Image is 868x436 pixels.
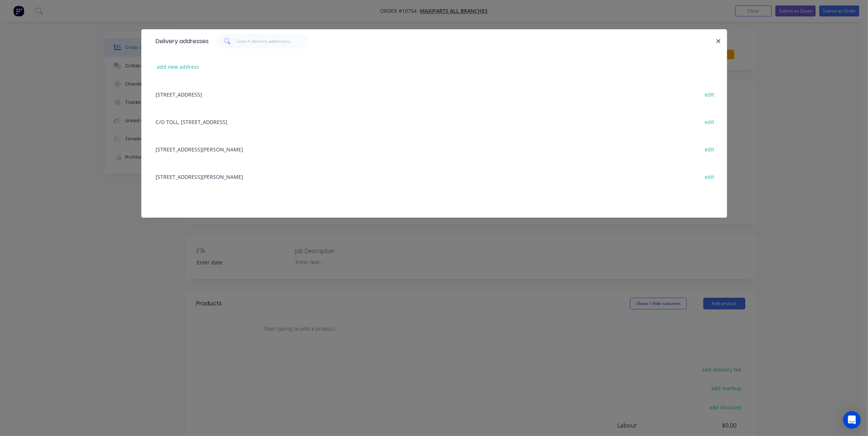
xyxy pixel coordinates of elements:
[153,62,203,72] button: add new address
[152,80,716,108] div: [STREET_ADDRESS]
[701,172,718,181] button: edit
[152,30,209,53] div: Delivery addresses
[843,411,861,429] div: Open Intercom Messenger
[152,108,716,135] div: C/O TOLL, [STREET_ADDRESS]
[701,144,718,154] button: edit
[701,89,718,99] button: edit
[236,34,308,49] input: Search delivery addresses...
[152,163,716,190] div: [STREET_ADDRESS][PERSON_NAME]
[152,135,716,163] div: [STREET_ADDRESS][PERSON_NAME]
[701,117,718,127] button: edit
